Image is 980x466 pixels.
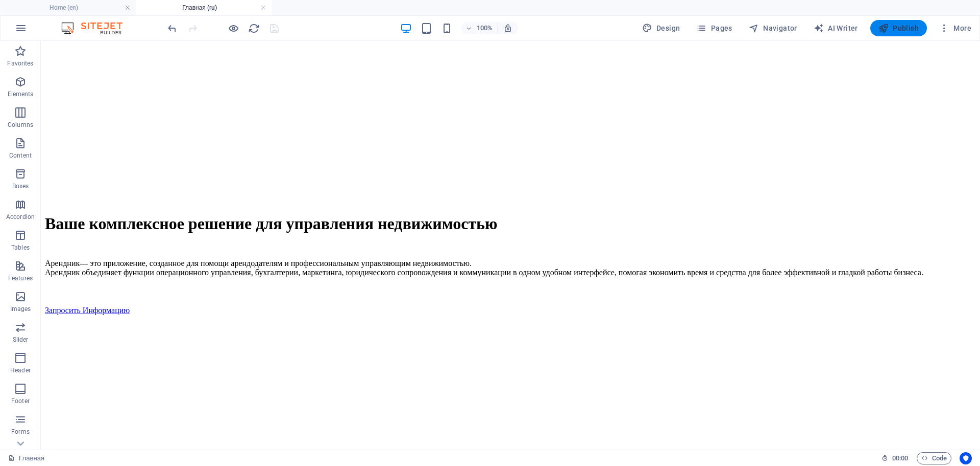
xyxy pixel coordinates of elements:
[638,20,684,36] button: Design
[166,23,178,34] i: Undo: Edit headline (Ctrl+Z)
[11,243,30,252] p: Tables
[921,452,947,464] span: Code
[8,90,34,98] p: Elements
[13,336,29,344] p: Slider
[960,452,972,464] button: Usercentrics
[6,213,35,221] p: Accordion
[642,23,680,33] span: Design
[899,454,901,462] span: :
[8,452,44,464] a: Click to cancel selection. Double-click to open Pages
[166,22,178,34] button: undo
[810,20,862,36] button: AI Writer
[59,22,135,34] img: Editor Logo
[7,59,33,68] p: Favorites
[696,23,732,33] span: Pages
[878,23,919,33] span: Publish
[870,20,927,36] button: Publish
[11,397,30,405] p: Footer
[745,20,801,36] button: Navigator
[227,22,239,34] button: Click here to leave preview mode and continue editing
[939,23,971,33] span: More
[8,274,33,282] p: Features
[692,20,736,36] button: Pages
[503,24,512,33] i: On resize automatically adjust zoom level to fit chosen device.
[935,20,975,36] button: More
[814,23,858,33] span: AI Writer
[749,23,797,33] span: Navigator
[638,20,684,36] div: Design (Ctrl+Alt+Y)
[248,22,260,34] button: reload
[248,23,260,34] i: Reload page
[12,182,29,190] p: Boxes
[917,452,951,464] button: Code
[9,151,32,160] p: Content
[10,305,31,313] p: Images
[10,366,31,374] p: Header
[892,452,908,464] span: 00 00
[477,22,493,34] h6: 100%
[8,121,33,129] p: Columns
[11,428,30,436] p: Forms
[461,22,498,34] button: 100%
[136,2,272,13] h4: Главная (ru)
